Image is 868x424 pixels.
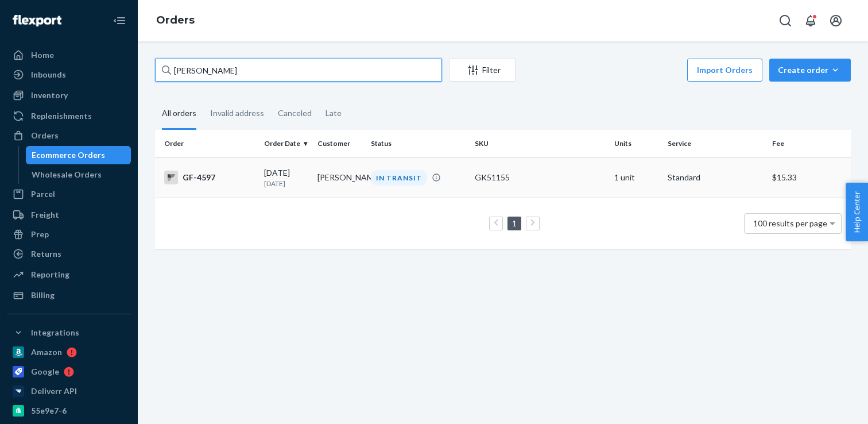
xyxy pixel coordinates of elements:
[7,225,131,244] a: Prep
[475,172,604,183] div: GK51155
[31,130,59,141] div: Orders
[846,183,868,241] button: Help Center
[366,130,471,157] th: Status
[31,386,77,397] div: Deliverr API
[31,69,66,80] div: Inbounds
[768,130,851,157] th: Fee
[510,218,519,228] a: Page 1 is your current page
[610,157,663,198] td: 1 unit
[7,265,131,284] a: Reporting
[317,138,362,148] div: Customer
[449,64,515,76] div: Filter
[7,286,131,304] a: Billing
[7,323,131,342] button: Integrations
[7,402,131,420] a: 55e9e7-6
[32,169,102,180] div: Wholesale Orders
[31,49,54,61] div: Home
[769,59,851,82] button: Create order
[7,107,131,125] a: Replenishments
[259,130,313,157] th: Order Date
[31,188,55,200] div: Parcel
[31,290,55,301] div: Billing
[26,165,131,184] a: Wholesale Orders
[668,172,763,183] p: Standard
[278,98,312,128] div: Canceled
[7,206,131,224] a: Freight
[778,64,842,76] div: Create order
[31,366,59,377] div: Google
[313,157,366,198] td: [PERSON_NAME]
[31,346,62,358] div: Amazon
[325,98,342,128] div: Late
[7,46,131,64] a: Home
[31,229,49,240] div: Prep
[753,218,827,228] span: 100 results per page
[7,343,131,361] a: Amazon
[610,130,663,157] th: Units
[371,170,427,186] div: IN TRANSIT
[7,363,131,381] a: Google
[449,59,516,82] button: Filter
[7,245,131,263] a: Returns
[663,130,768,157] th: Service
[7,126,131,145] a: Orders
[108,9,131,32] button: Close Navigation
[7,86,131,105] a: Inventory
[147,4,204,37] ol: breadcrumbs
[31,248,61,260] div: Returns
[774,9,797,32] button: Open Search Box
[155,130,259,157] th: Order
[32,149,105,161] div: Ecommerce Orders
[264,167,308,188] div: [DATE]
[824,9,847,32] button: Open account menu
[7,185,131,203] a: Parcel
[156,14,195,26] a: Orders
[470,130,609,157] th: SKU
[7,65,131,84] a: Inbounds
[687,59,762,82] button: Import Orders
[31,90,68,101] div: Inventory
[31,110,92,122] div: Replenishments
[164,171,255,184] div: GF-4597
[31,327,79,338] div: Integrations
[31,209,59,221] div: Freight
[799,9,822,32] button: Open notifications
[162,98,196,130] div: All orders
[768,157,851,198] td: $15.33
[31,405,67,417] div: 55e9e7-6
[13,15,61,26] img: Flexport logo
[155,59,442,82] input: Search orders
[210,98,264,128] div: Invalid address
[26,146,131,164] a: Ecommerce Orders
[31,269,69,280] div: Reporting
[264,179,308,188] p: [DATE]
[7,382,131,400] a: Deliverr API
